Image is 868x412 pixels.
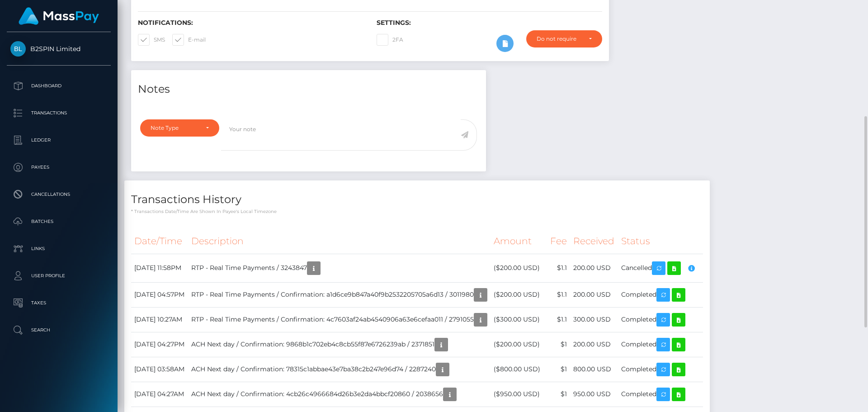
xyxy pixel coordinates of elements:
[10,296,107,310] p: Taxes
[618,357,703,382] td: Completed
[188,382,491,407] td: ACH Next day / Confirmation: 4cb26c4966684d26b3e2da4bbcf20860 / 2038656
[7,102,111,124] a: Transactions
[491,332,547,357] td: ($200.00 USD)
[188,332,491,357] td: ACH Next day / Confirmation: 9868b1c702eb4c8cb55f87e6726239ab / 2371851
[537,35,581,43] div: Do not require
[140,119,219,137] button: Note Type
[570,307,618,332] td: 300.00 USD
[570,357,618,382] td: 800.00 USD
[131,254,188,282] td: [DATE] 11:58PM
[10,242,107,256] p: Links
[7,129,111,152] a: Ledger
[491,307,547,332] td: ($300.00 USD)
[618,332,703,357] td: Completed
[618,382,703,407] td: Completed
[138,34,165,46] label: SMS
[10,79,107,93] p: Dashboard
[570,229,618,254] th: Received
[547,282,570,307] td: $1.1
[618,307,703,332] td: Completed
[7,265,111,287] a: User Profile
[131,229,188,254] th: Date/Time
[10,41,26,57] img: B2SPIN Limited
[10,106,107,120] p: Transactions
[7,156,111,179] a: Payees
[377,34,403,46] label: 2FA
[131,332,188,357] td: [DATE] 04:27PM
[7,45,111,53] span: B2SPIN Limited
[10,215,107,228] p: Batches
[10,323,107,337] p: Search
[188,357,491,382] td: ACH Next day / Confirmation: 78315c1abbae43e7ba38c2b247e96d74 / 2287240
[10,133,107,147] p: Ledger
[547,254,570,282] td: $1.1
[547,357,570,382] td: $1
[547,229,570,254] th: Fee
[188,307,491,332] td: RTP - Real Time Payments / Confirmation: 4c7603af24ab4540906a63e6cefaa011 / 2791055
[377,19,602,27] h6: Settings:
[10,269,107,283] p: User Profile
[7,319,111,341] a: Search
[618,254,703,282] td: Cancelled
[7,237,111,260] a: Links
[10,161,107,174] p: Payees
[570,332,618,357] td: 200.00 USD
[491,282,547,307] td: ($200.00 USD)
[570,254,618,282] td: 200.00 USD
[138,19,363,27] h6: Notifications:
[491,382,547,407] td: ($950.00 USD)
[138,81,479,97] h4: Notes
[131,357,188,382] td: [DATE] 03:58AM
[526,30,602,47] button: Do not require
[7,210,111,233] a: Batches
[131,382,188,407] td: [DATE] 04:27AM
[618,282,703,307] td: Completed
[10,188,107,201] p: Cancellations
[188,229,491,254] th: Description
[547,332,570,357] td: $1
[131,307,188,332] td: [DATE] 10:27AM
[131,282,188,307] td: [DATE] 04:57PM
[7,75,111,97] a: Dashboard
[188,282,491,307] td: RTP - Real Time Payments / Confirmation: a1d6ce9b847a40f9b2532205705a6d13 / 3011980
[131,192,703,208] h4: Transactions History
[491,254,547,282] td: ($200.00 USD)
[151,124,198,132] div: Note Type
[547,307,570,332] td: $1.1
[570,282,618,307] td: 200.00 USD
[547,382,570,407] td: $1
[131,208,703,215] p: * Transactions date/time are shown in payee's local timezone
[188,254,491,282] td: RTP - Real Time Payments / 3243847
[19,7,99,25] img: MassPay Logo
[570,382,618,407] td: 950.00 USD
[491,229,547,254] th: Amount
[172,34,206,46] label: E-mail
[491,357,547,382] td: ($800.00 USD)
[7,292,111,314] a: Taxes
[7,183,111,206] a: Cancellations
[618,229,703,254] th: Status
